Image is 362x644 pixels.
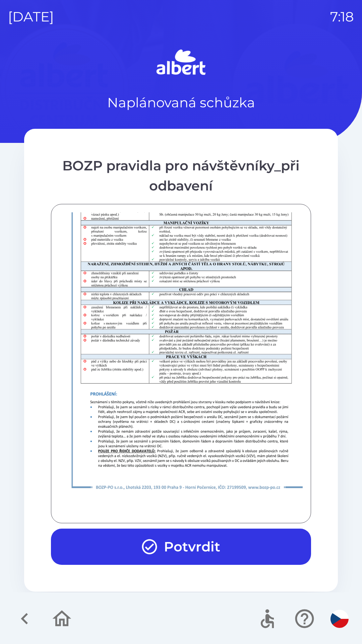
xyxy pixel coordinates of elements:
p: [DATE] [8,7,54,27]
img: cs flag [330,610,349,628]
img: t5iKY4Cocv4gECBCogIEgBgIECBAgQIAAAQIEDAQNECBAgAABAgQIECCwAh4EVRAgQIAAAQIECBAg4EHQAAECBAgQIECAAAEC... [59,128,319,496]
div: BOZP pravidla pro návštěvníky_při odbavení [51,156,311,196]
button: Potvrdit [51,529,311,565]
p: 7:18 [330,7,354,27]
p: Naplánovaná schůzka [107,93,255,113]
img: Logo [24,47,338,79]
